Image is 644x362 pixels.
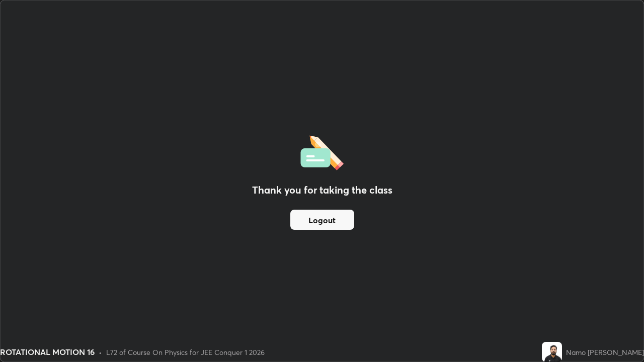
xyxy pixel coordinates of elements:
h2: Thank you for taking the class [252,183,392,198]
div: Namo [PERSON_NAME] [566,347,644,357]
img: offlineFeedback.1438e8b3.svg [300,132,344,170]
button: Logout [290,210,354,230]
div: • [99,347,102,357]
div: L72 of Course On Physics for JEE Conquer 1 2026 [106,347,265,357]
img: 436b37f31ff54e2ebab7161bc7e43244.jpg [542,342,562,362]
